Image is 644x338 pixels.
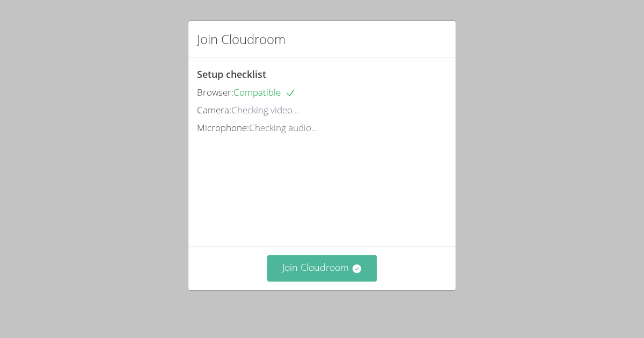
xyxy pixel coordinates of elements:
span: Microphone: [197,121,249,134]
span: Setup checklist [197,68,266,81]
span: Browser: [197,86,233,98]
span: Checking video... [231,104,299,116]
span: Camera: [197,104,231,116]
span: Checking audio... [249,121,318,134]
h2: Join Cloudroom [197,30,286,49]
button: Join Cloudroom [267,255,377,282]
span: Compatible [233,86,296,98]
